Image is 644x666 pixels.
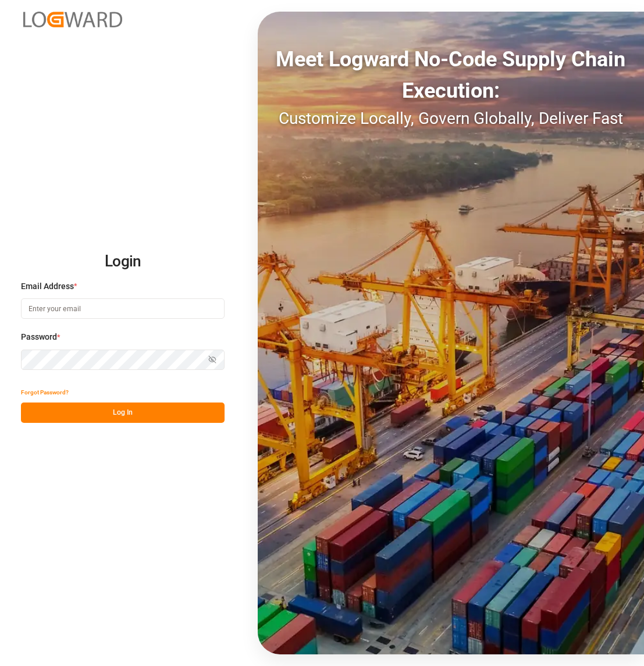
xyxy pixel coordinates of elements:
span: Password [21,331,57,343]
input: Enter your email [21,298,225,319]
button: Log In [21,403,225,423]
img: Logward_new_orange.png [23,12,122,27]
span: Email Address [21,280,74,293]
div: Meet Logward No-Code Supply Chain Execution: [258,44,644,106]
h2: Login [21,243,225,280]
button: Forgot Password? [21,382,69,403]
div: Customize Locally, Govern Globally, Deliver Fast [258,106,644,131]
